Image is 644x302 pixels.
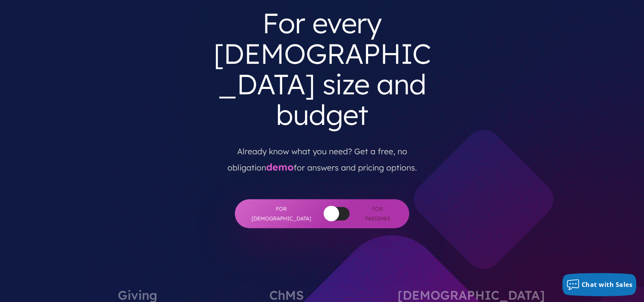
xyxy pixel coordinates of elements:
[562,273,637,296] button: Chat with Sales
[205,2,439,136] h3: For every [DEMOGRAPHIC_DATA] size and budget
[250,204,312,223] span: For [DEMOGRAPHIC_DATA]
[361,204,394,223] span: For Parishes
[266,161,293,173] a: demo
[582,280,633,289] span: Chat with Sales
[211,136,433,176] p: Already know what you need? Get a free, no obligation for answers and pricing options.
